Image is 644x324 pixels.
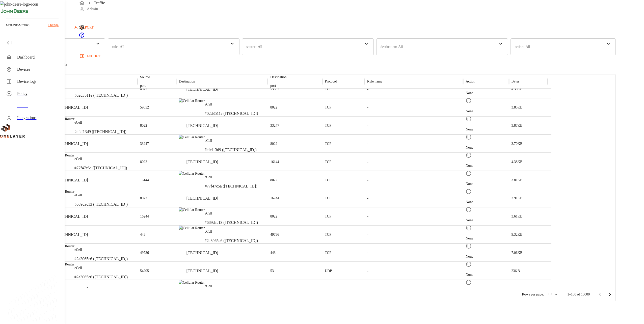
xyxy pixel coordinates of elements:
p: - [367,195,368,201]
p: - [367,104,368,111]
p: 59652 [270,87,279,92]
p: None [466,145,473,150]
p: Action [466,79,475,84]
p: 59652 [140,105,149,110]
p: 8022 [270,214,277,219]
p: None [466,200,473,205]
button: Go to next page [605,289,615,300]
p: TCP [325,105,331,110]
p: eCell [74,265,128,271]
p: port [270,83,287,88]
p: 236 B [512,268,520,274]
img: Cellular Router [179,280,205,285]
p: 16144 [270,159,279,165]
p: None [466,127,473,132]
img: Cellular Router [179,226,205,231]
p: - [367,268,368,274]
p: eCell [205,138,257,143]
p: 443 [270,250,276,255]
p: - [367,141,368,147]
p: 8022 [140,196,147,201]
p: Rows per page: [522,292,544,297]
a: onelayer-support [79,35,85,39]
p: 54205 [140,268,149,274]
p: 33247 [270,123,279,128]
p: Destination [179,79,195,84]
p: TCP [325,159,331,165]
p: 4.30KB [512,87,523,92]
p: None [466,109,473,114]
p: 49736 [270,232,279,237]
p: - [367,213,368,220]
p: None [466,181,473,186]
p: #689dac13 ([TECHNICAL_ID]) [74,201,128,207]
p: Source [140,75,150,80]
p: None [466,218,473,223]
p: TCP [325,214,331,219]
p: 54205 [270,287,279,292]
p: None [466,272,473,277]
p: 53 [140,287,144,292]
p: 49736 [140,250,149,255]
p: Admin [87,6,98,12]
p: #77f47c5a ([TECHNICAL_ID]) [74,165,127,171]
p: 33247 [140,141,149,146]
p: 8022 [270,141,277,146]
p: [TECHNICAL_ID] [56,104,88,111]
p: Protocol [325,79,337,84]
p: 8022 [140,123,147,128]
p: 16144 [140,178,149,183]
p: #efcf13d9 ([TECHNICAL_ID]) [205,147,257,153]
button: logout [79,52,102,60]
p: - [367,86,368,92]
p: UDP [325,268,332,274]
p: port [140,83,150,88]
p: TCP [325,250,331,255]
p: #efcf13d9 ([TECHNICAL_ID]) [74,129,126,135]
p: None [466,236,473,241]
p: TCP [325,196,331,201]
p: 7.06KB [512,250,523,255]
p: TCP [325,123,331,128]
p: 443 [140,232,145,237]
p: 16244 [270,196,279,201]
img: Cellular Router [179,135,205,140]
p: #2a3065e6 ([TECHNICAL_ID]) [205,238,258,244]
p: #2a3065e6 ([TECHNICAL_ID]) [74,274,128,280]
p: eCell [74,193,128,198]
p: 3.81KB [512,178,523,183]
p: #02d3511e ([TECHNICAL_ID]) [205,111,258,117]
p: - [367,159,368,165]
p: 4.38KB [512,159,523,165]
p: 8022 [140,159,147,165]
p: 3.70KB [512,141,523,146]
p: eCell [74,247,128,252]
p: #2a3065e6 ([TECHNICAL_ID]) [74,256,128,262]
p: eCell [205,229,258,234]
p: [TECHNICAL_ID] [186,268,218,274]
p: 810 B [512,287,520,292]
p: - [367,250,368,256]
p: eCell [205,102,258,107]
p: - [367,123,368,129]
p: Destination [270,75,287,80]
p: 8022 [140,87,147,92]
p: [TECHNICAL_ID] [186,250,218,256]
p: Bytes [512,79,520,84]
p: 8022 [270,178,277,183]
img: Cellular Router [179,171,205,176]
img: Cellular Router [179,98,205,103]
p: 16244 [140,214,149,219]
p: 3.85KB [512,105,523,110]
p: [TECHNICAL_ID] [186,195,218,201]
p: [TECHNICAL_ID] [56,286,88,292]
img: Cellular Router [179,207,205,212]
div: 100 [546,291,559,298]
p: [TECHNICAL_ID] [56,177,88,183]
a: logout [79,52,630,60]
p: [TECHNICAL_ID] [186,86,218,92]
p: TCP [325,232,331,237]
p: [TECHNICAL_ID] [56,141,88,147]
p: 1–100 of 10000 [567,292,590,297]
p: - [367,286,368,292]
